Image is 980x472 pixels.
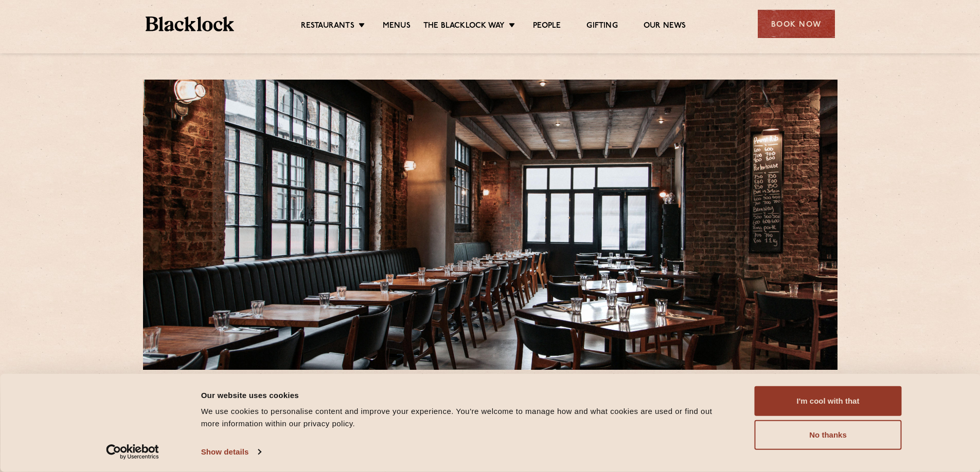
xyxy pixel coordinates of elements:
[201,389,732,401] div: Our website uses cookies
[301,21,354,32] a: Restaurants
[758,10,835,38] div: Book Now
[644,21,686,32] a: Our News
[586,21,617,32] a: Gifting
[201,405,732,430] div: We use cookies to personalise content and improve your experience. You're welcome to manage how a...
[201,444,261,460] a: Show details
[755,420,902,450] button: No thanks
[423,21,505,32] a: The Blacklock Way
[383,21,411,32] a: Menus
[755,386,902,416] button: I'm cool with that
[146,16,235,31] img: BL_Textured_Logo-footer-cropped.svg
[533,21,561,32] a: People
[87,444,177,460] a: Usercentrics Cookiebot - opens in a new window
